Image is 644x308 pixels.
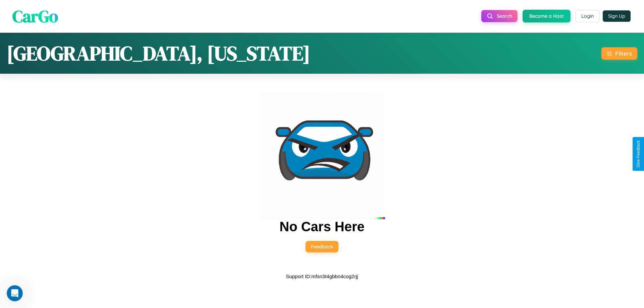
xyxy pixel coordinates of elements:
button: Search [481,10,518,22]
span: CarGo [12,4,58,27]
h1: [GEOGRAPHIC_DATA], [US_STATE] [7,40,310,67]
button: Login [576,10,599,22]
button: Filters [601,47,637,60]
p: Support ID: mfsn3t4gbbn4cog2rjj [286,272,358,281]
iframe: Intercom live chat [7,285,23,301]
div: Give Feedback [636,140,641,168]
img: car [259,93,385,219]
h2: No Cars Here [279,219,364,234]
span: Search [497,13,512,19]
button: Sign Up [603,10,631,22]
div: Filters [615,50,632,57]
button: Feedback [306,241,338,252]
button: Become a Host [523,10,571,22]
